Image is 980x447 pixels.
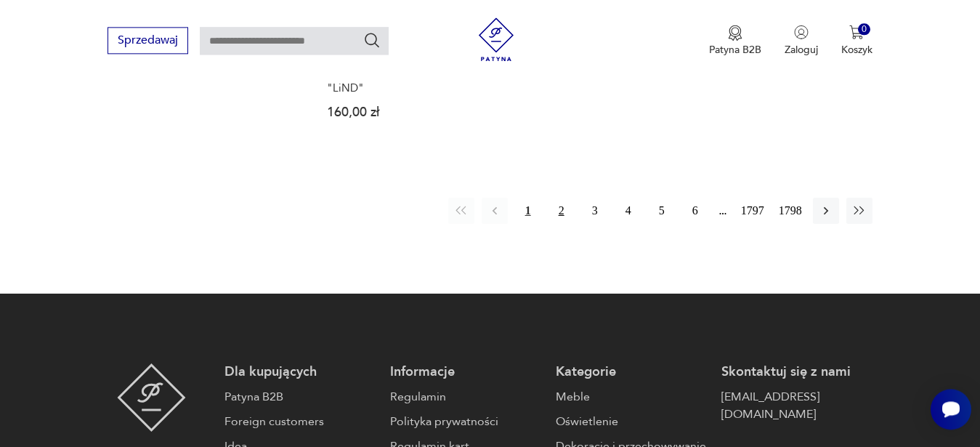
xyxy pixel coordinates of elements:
[728,25,742,41] img: Ikona medalu
[556,413,707,430] a: Oświetlenie
[775,198,806,224] button: 1798
[224,413,376,430] a: Foreign customers
[474,17,518,61] img: Patyna - sklep z meblami i dekoracjami vintage
[548,198,575,224] button: 2
[224,388,376,406] a: Patyna B2B
[515,198,541,224] button: 1
[582,198,608,224] button: 3
[682,198,708,224] button: 6
[841,25,872,57] button: 0Koszyk
[841,43,872,57] p: Koszyk
[649,198,675,224] button: 5
[556,388,707,406] a: Meble
[794,25,809,39] img: Ikonka użytkownika
[849,25,864,39] img: Ikona koszyka
[931,389,971,430] iframe: Smartsupp widget button
[709,25,761,57] a: Ikona medaluPatyna B2B
[108,27,188,54] button: Sprzedawaj
[108,36,188,47] a: Sprzedawaj
[785,25,818,57] button: Zaloguj
[721,363,872,381] p: Skontaktuj się z nami
[363,31,381,49] button: Szukaj
[556,363,707,381] p: Kategorie
[709,25,761,57] button: Patyna B2B
[327,106,488,118] p: 160,00 zł
[721,388,872,423] a: [EMAIL_ADDRESS][DOMAIN_NAME]
[615,198,641,224] button: 4
[737,198,768,224] button: 1797
[390,363,541,381] p: Informacje
[390,413,541,430] a: Polityka prywatności
[224,363,376,381] p: Dla kupujących
[117,363,186,432] img: Patyna - sklep z meblami i dekoracjami vintage
[327,57,488,94] h3: Figurka szklana,ptaszek,gołąb fińskiej huty szkła MIIKKI OY "LiND"
[390,388,541,406] a: Regulamin
[709,43,761,57] p: Patyna B2B
[858,23,870,36] div: 0
[785,43,818,57] p: Zaloguj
